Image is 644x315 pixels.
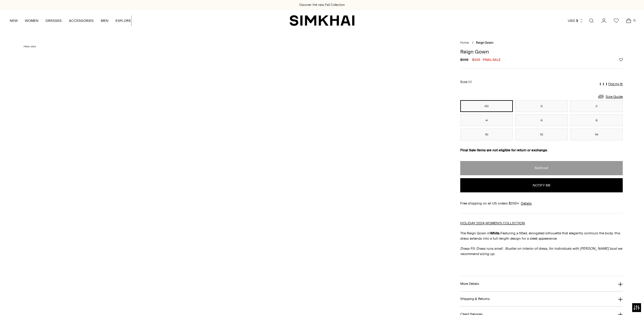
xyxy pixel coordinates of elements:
[101,14,108,27] a: MEN
[515,129,568,140] button: 12
[472,40,474,46] div: /
[586,15,597,27] a: Open search modal
[460,178,623,192] button: Notify me
[610,15,622,27] a: Wishlist
[570,100,623,112] button: 2
[290,15,354,26] a: SIMKHAI
[460,114,513,126] button: 4
[568,14,583,27] button: USD $
[460,57,469,62] s: $995
[490,231,500,235] strong: White.
[460,201,623,206] div: Free shipping on all US orders $200+
[619,58,623,61] button: Add to Wishlist
[472,57,480,62] span: $498
[460,221,525,225] a: HOLIDAY 2024 WOMEN'S COLLECTION
[521,201,532,206] a: Details
[460,297,490,301] h3: Shipping & Returns
[476,41,493,45] span: Reign Gown
[460,100,513,112] button: 00
[45,14,62,27] a: DRESSES
[468,80,472,84] span: 00
[570,129,623,140] button: 14
[460,292,623,307] button: Shipping & Returns
[10,14,18,27] a: NEW
[623,15,635,27] a: Open cart modal
[515,114,568,126] button: 6
[597,93,623,100] a: Size Guide
[598,15,610,27] a: Go to the account page
[299,3,345,7] a: Discover the new Fall Collection
[460,276,623,291] button: More Details
[460,49,623,54] h1: Reign Gown
[69,14,94,27] a: ACCESSORIES
[460,230,623,241] p: The Reign Gown in Featuring a fitted, elongated silhouette that elegantly contours the body, this...
[460,148,548,152] strong: Final Sale items are not eligible for return or exchange.
[460,246,622,256] em: Dress Fit: Dress runs small. Bustier on interior of dress, for individuals with [PERSON_NAME] bus...
[116,14,131,27] a: EXPLORE
[25,14,38,27] a: WOMEN
[460,40,623,46] nav: breadcrumbs
[570,114,623,126] button: 8
[5,293,59,310] iframe: Sign Up via Text for Offers
[460,282,479,286] h3: More Details
[460,79,472,85] label: Size:
[460,41,469,45] a: Home
[460,129,513,140] button: 10
[632,18,637,23] span: 0
[515,100,568,112] button: 0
